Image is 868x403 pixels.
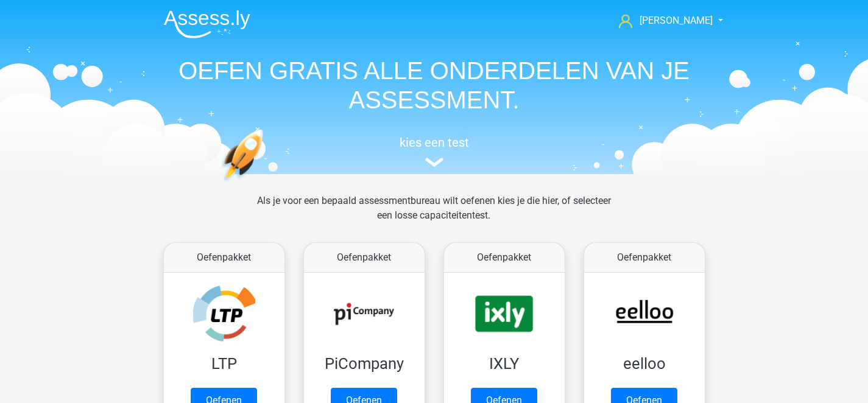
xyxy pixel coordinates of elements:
h1: OEFEN GRATIS ALLE ONDERDELEN VAN JE ASSESSMENT. [154,56,715,114]
div: Als je voor een bepaald assessmentbureau wilt oefenen kies je die hier, of selecteer een losse ca... [247,194,621,237]
a: kies een test [154,135,715,167]
img: oefenen [221,129,311,239]
img: assessment [425,158,443,167]
h5: kies een test [154,135,715,150]
img: Assessly [164,10,250,38]
a: [PERSON_NAME] [614,13,714,28]
span: [PERSON_NAME] [640,15,713,26]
